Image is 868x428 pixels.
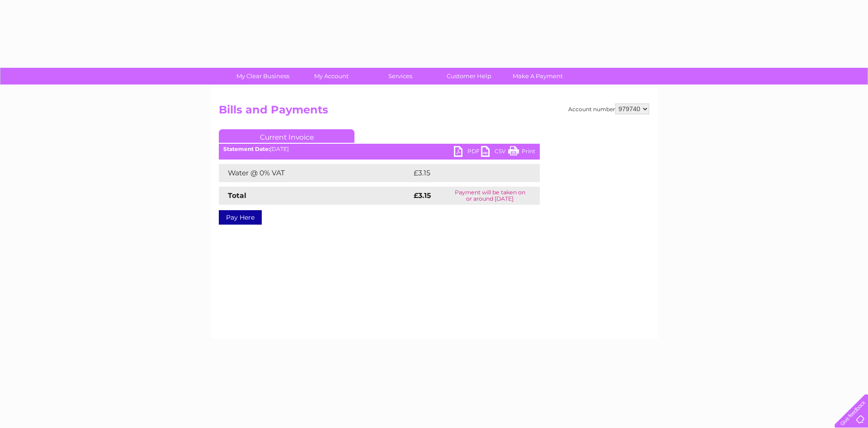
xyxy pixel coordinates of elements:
[219,164,411,182] td: Water @ 0% VAT
[219,146,540,152] div: [DATE]
[363,68,438,85] a: Services
[223,146,270,152] b: Statement Date:
[219,103,649,121] h2: Bills and Payments
[414,191,431,200] strong: £3.15
[500,68,575,85] a: Make A Payment
[440,187,540,205] td: Payment will be taken on or around [DATE]
[508,146,535,159] a: Print
[568,103,649,114] div: Account number
[219,210,262,225] a: Pay Here
[228,191,246,200] strong: Total
[454,146,481,159] a: PDF
[411,164,517,182] td: £3.15
[432,68,506,85] a: Customer Help
[226,68,300,85] a: My Clear Business
[294,68,369,85] a: My Account
[219,129,354,143] a: Current Invoice
[481,146,508,159] a: CSV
